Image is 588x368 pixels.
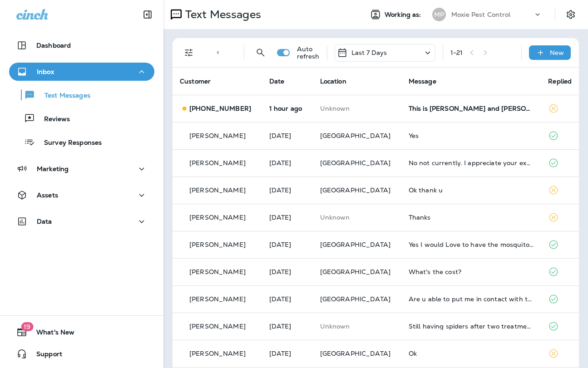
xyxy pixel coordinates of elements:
[409,105,534,112] div: This is Josh and Hannah Morris (1814 Forestdale Drive Grapevine, TX 76051). I would like to disco...
[9,132,154,152] button: Survey Responses
[21,322,33,331] span: 19
[180,44,198,62] button: Filters
[409,241,534,248] div: Yes I would Love to have the mosquitoes treated
[9,85,154,104] button: Text Messages
[269,159,306,167] p: Aug 25, 2025 03:03 PM
[37,68,54,75] p: Inbox
[189,323,246,330] p: [PERSON_NAME]
[9,160,154,178] button: Marketing
[9,345,154,363] button: Support
[548,77,572,85] span: Replied
[269,241,306,248] p: Aug 25, 2025 10:48 AM
[320,349,390,358] span: [GEOGRAPHIC_DATA]
[563,6,579,23] button: Settings
[135,5,160,24] button: Collapse Sidebar
[252,44,270,62] button: Search Messages
[27,329,74,339] span: What's New
[409,186,534,194] div: Ok thank u
[189,350,246,357] p: [PERSON_NAME]
[27,350,62,361] span: Support
[297,45,320,60] p: Auto refresh
[320,186,390,194] span: [GEOGRAPHIC_DATA]
[269,105,306,112] p: Aug 26, 2025 01:58 PM
[269,323,306,330] p: Aug 21, 2025 08:34 AM
[550,49,564,56] p: New
[351,49,387,56] p: Last 7 Days
[9,323,154,341] button: 19What's New
[189,268,246,275] p: [PERSON_NAME]
[9,36,154,54] button: Dashboard
[35,92,90,100] p: Text Messages
[9,212,154,231] button: Data
[189,241,246,248] p: [PERSON_NAME]
[409,77,436,85] span: Message
[269,350,306,357] p: Aug 20, 2025 06:05 PM
[36,42,71,49] p: Dashboard
[189,132,246,139] p: [PERSON_NAME]
[320,105,394,112] p: This customer does not have a last location and the phone number they messaged is not assigned to...
[409,295,534,303] div: Are u able to put me in contact with the young man who signed me up
[189,214,246,221] p: [PERSON_NAME]
[269,268,306,275] p: Aug 25, 2025 10:16 AM
[269,186,306,194] p: Aug 25, 2025 12:33 PM
[37,191,58,199] p: Assets
[385,11,423,19] span: Working as:
[269,295,306,303] p: Aug 21, 2025 05:09 PM
[320,159,390,167] span: [GEOGRAPHIC_DATA]
[37,165,69,172] p: Marketing
[182,8,261,21] p: Text Messages
[409,350,534,357] div: Ok
[189,159,246,167] p: [PERSON_NAME]
[320,295,390,303] span: [GEOGRAPHIC_DATA]
[35,115,70,124] p: Reviews
[409,214,534,221] div: Thanks
[451,11,511,18] p: Moxie Pest Control
[320,132,390,140] span: [GEOGRAPHIC_DATA]
[9,109,154,128] button: Reviews
[409,268,534,275] div: What's the cost?
[269,214,306,221] p: Aug 25, 2025 11:34 AM
[409,323,534,330] div: Still having spiders after two treatments, can you send person out?
[450,49,463,56] div: 1 - 21
[409,132,534,139] div: Yes
[320,323,394,330] p: This customer does not have a last location and the phone number they messaged is not assigned to...
[189,186,246,194] p: [PERSON_NAME]
[320,268,390,276] span: [GEOGRAPHIC_DATA]
[320,77,346,85] span: Location
[409,159,534,167] div: No not currently. I appreciate your explanation of it though.
[269,77,285,85] span: Date
[9,63,154,81] button: Inbox
[320,240,390,249] span: [GEOGRAPHIC_DATA]
[180,77,211,85] span: Customer
[9,186,154,204] button: Assets
[269,132,306,139] p: Aug 25, 2025 03:04 PM
[320,214,394,221] p: This customer does not have a last location and the phone number they messaged is not assigned to...
[37,218,52,225] p: Data
[189,105,251,112] p: [PHONE_NUMBER]
[35,139,102,147] p: Survey Responses
[432,8,446,21] div: MP
[189,295,246,303] p: [PERSON_NAME]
